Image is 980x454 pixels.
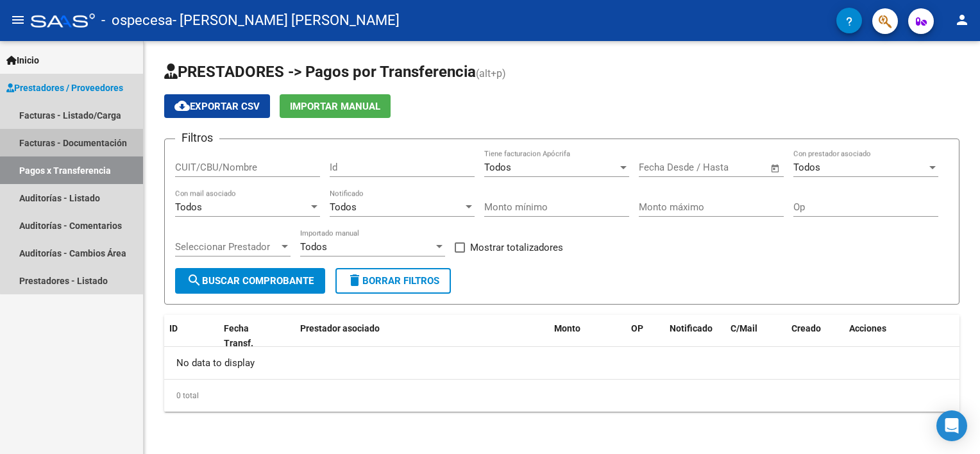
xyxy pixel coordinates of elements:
mat-icon: delete [347,273,362,288]
span: Acciones [849,323,886,333]
datatable-header-cell: Acciones [844,315,959,357]
span: Exportar CSV [174,101,260,112]
mat-icon: cloud_download [174,98,190,113]
button: Borrar Filtros [335,268,451,294]
button: Importar Manual [280,94,391,118]
button: Exportar CSV [164,94,270,118]
span: Todos [330,201,357,213]
datatable-header-cell: Notificado [664,315,725,357]
div: No data to display [164,347,959,379]
span: PRESTADORES -> Pagos por Transferencia [164,63,476,81]
span: - [PERSON_NAME] [PERSON_NAME] [173,6,400,35]
div: Open Intercom Messenger [936,410,967,441]
span: Inicio [6,53,39,67]
span: Notificado [670,323,713,333]
h3: Filtros [175,129,219,147]
span: - ospecesa [101,6,173,35]
datatable-header-cell: Monto [549,315,626,357]
span: (alt+p) [476,67,506,80]
span: Todos [793,162,820,173]
div: 0 total [164,380,959,412]
datatable-header-cell: OP [626,315,664,357]
input: Fecha inicio [639,162,691,173]
span: Todos [175,201,202,213]
span: Buscar Comprobante [187,275,314,287]
input: Fecha fin [702,162,765,173]
datatable-header-cell: ID [164,315,219,357]
span: Mostrar totalizadores [470,240,563,255]
span: Monto [554,323,580,333]
span: Fecha Transf. [224,323,253,348]
datatable-header-cell: Creado [786,315,844,357]
span: Seleccionar Prestador [175,241,279,253]
mat-icon: menu [10,12,26,28]
mat-icon: search [187,273,202,288]
datatable-header-cell: Prestador asociado [295,315,549,357]
span: Prestador asociado [300,323,380,333]
button: Buscar Comprobante [175,268,325,294]
datatable-header-cell: C/Mail [725,315,786,357]
span: C/Mail [731,323,757,333]
mat-icon: person [954,12,970,28]
span: ID [169,323,178,333]
button: Open calendar [768,161,783,176]
datatable-header-cell: Fecha Transf. [219,315,276,357]
span: Todos [300,241,327,253]
span: OP [631,323,643,333]
span: Importar Manual [290,101,380,112]
span: Creado [791,323,821,333]
span: Todos [484,162,511,173]
span: Prestadores / Proveedores [6,81,123,95]
span: Borrar Filtros [347,275,439,287]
